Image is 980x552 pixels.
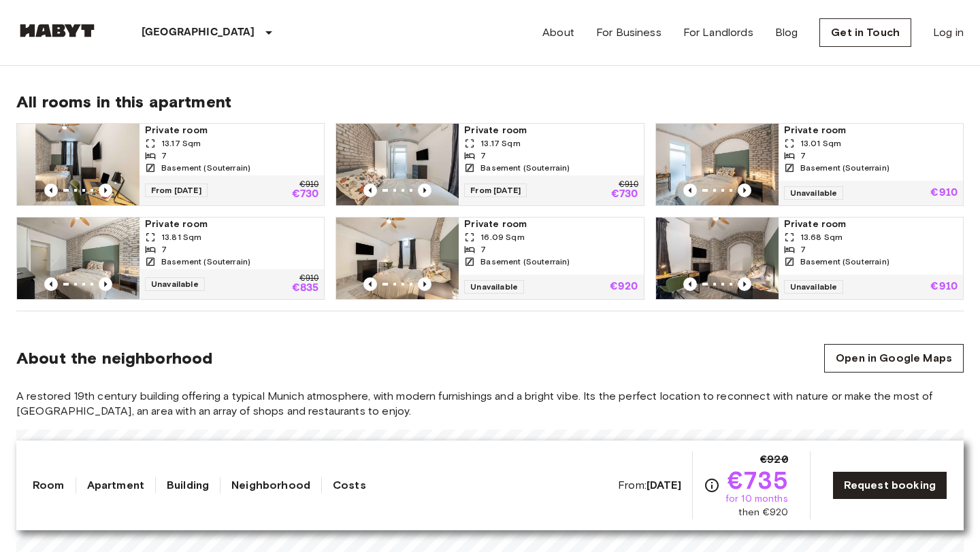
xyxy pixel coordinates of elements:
span: 16.09 Sqm [480,231,524,243]
span: Basement (Souterrain) [800,162,889,174]
span: Private room [784,124,958,137]
span: Unavailable [145,277,205,291]
span: €920 [760,451,788,468]
p: €910 [299,181,318,189]
span: 7 [161,150,167,162]
span: Basement (Souterrain) [480,256,570,268]
img: Marketing picture of unit DE-02-004-006-04HF [336,218,459,299]
b: [DATE] [647,479,681,491]
p: €910 [619,181,638,189]
img: Habyt [16,24,98,37]
p: €910 [930,281,958,292]
span: Unavailable [784,280,844,294]
button: Previous image [738,184,751,197]
span: Private room [145,124,318,137]
a: Marketing picture of unit DE-02-004-006-04HFPrevious imagePrevious imagePrivate room16.09 Sqm7Bas... [336,217,644,300]
span: 13.17 Sqm [480,137,520,150]
img: Marketing picture of unit DE-02-004-006-06HF [17,218,140,299]
span: €735 [728,468,788,492]
button: Previous image [363,277,377,291]
a: Marketing picture of unit DE-02-004-006-07HFPrevious imagePrevious imagePrivate room13.01 Sqm7Bas... [655,123,964,206]
a: Get in Touch [819,18,911,47]
span: 7 [480,150,486,162]
span: Unavailable [464,280,524,294]
button: Previous image [683,184,697,197]
a: About [542,24,574,41]
span: 13.81 Sqm [161,231,201,243]
span: 13.01 Sqm [800,137,841,150]
span: 7 [480,243,486,256]
button: Previous image [44,184,58,197]
a: Room [33,477,65,494]
span: From [DATE] [145,184,208,197]
p: €910 [930,188,958,199]
a: Blog [775,24,798,41]
span: About the neighborhood [16,348,212,368]
a: Marketing picture of unit DE-02-004-006-06HFPrevious imagePrevious imagePrivate room13.81 Sqm7Bas... [16,217,325,300]
span: From [DATE] [464,184,527,197]
span: 13.68 Sqm [800,231,843,243]
button: Previous image [44,277,58,291]
span: then €920 [738,506,787,519]
a: For Landlords [683,24,753,41]
a: Marketing picture of unit DE-02-004-006-01HFPrevious imagePrevious imagePrivate room13.17 Sqm7Bas... [336,123,644,206]
button: Previous image [738,277,751,291]
span: Private room [464,124,638,137]
button: Previous image [418,277,431,291]
span: From: [618,478,681,493]
svg: Check cost overview for full price breakdown. Please note that discounts apply to new joiners onl... [704,477,720,494]
span: Private room [464,218,638,231]
button: Previous image [363,184,377,197]
p: €835 [292,283,319,294]
button: Previous image [418,184,431,197]
a: Marketing picture of unit DE-02-004-006-02HFPrevious imagePrevious imagePrivate room13.68 Sqm7Bas... [655,217,964,300]
span: for 10 months [725,492,788,506]
p: €910 [299,275,318,283]
p: [GEOGRAPHIC_DATA] [142,24,255,41]
span: 7 [161,243,167,256]
a: Marketing picture of unit DE-02-004-006-03HFPrevious imagePrevious imagePrivate room13.17 Sqm7Bas... [16,123,325,206]
img: Marketing picture of unit DE-02-004-006-02HF [656,218,779,299]
span: Basement (Souterrain) [161,256,250,268]
a: Log in [933,24,964,41]
span: 7 [800,150,806,162]
button: Previous image [99,184,112,197]
a: Neighborhood [231,477,310,494]
span: Basement (Souterrain) [161,162,250,174]
button: Previous image [99,277,112,291]
a: Open in Google Maps [824,344,964,373]
a: Request booking [832,471,947,500]
p: €920 [610,281,638,292]
a: Apartment [87,477,144,494]
a: Building [167,477,209,494]
a: Costs [333,477,366,494]
img: Marketing picture of unit DE-02-004-006-03HF [17,124,140,205]
button: Previous image [683,277,697,291]
span: Basement (Souterrain) [480,162,570,174]
span: Private room [784,218,958,231]
img: Marketing picture of unit DE-02-004-006-07HF [656,124,779,205]
a: For Business [596,24,661,41]
span: 7 [800,243,806,256]
span: Basement (Souterrain) [800,256,889,268]
p: €730 [292,189,319,200]
span: Private room [145,218,318,231]
span: All rooms in this apartment [16,92,964,112]
span: A restored 19th century building offering a typical Munich atmosphere, with modern furnishings an... [16,389,964,419]
img: Marketing picture of unit DE-02-004-006-01HF [336,124,459,205]
p: €730 [611,189,638,200]
span: 13.17 Sqm [161,137,201,150]
span: Unavailable [784,186,844,200]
